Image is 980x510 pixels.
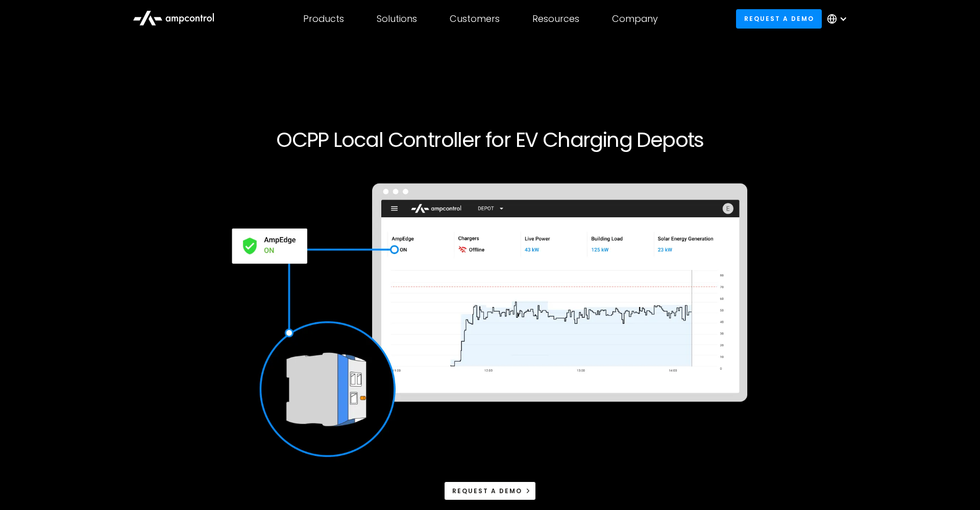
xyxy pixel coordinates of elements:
a: Request a demo [444,481,536,500]
div: Solutions [377,13,417,24]
div: Resources [532,13,579,24]
h1: OCPP Local Controller for EV Charging Depots [180,127,800,152]
div: Request a demo [452,487,522,496]
div: Products [303,13,344,24]
div: Company [612,13,658,24]
a: Request a demo [736,9,822,28]
div: Customers [450,13,500,24]
img: AmpEdge an OCPP local controller for on-site ev charging depots [226,176,754,465]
